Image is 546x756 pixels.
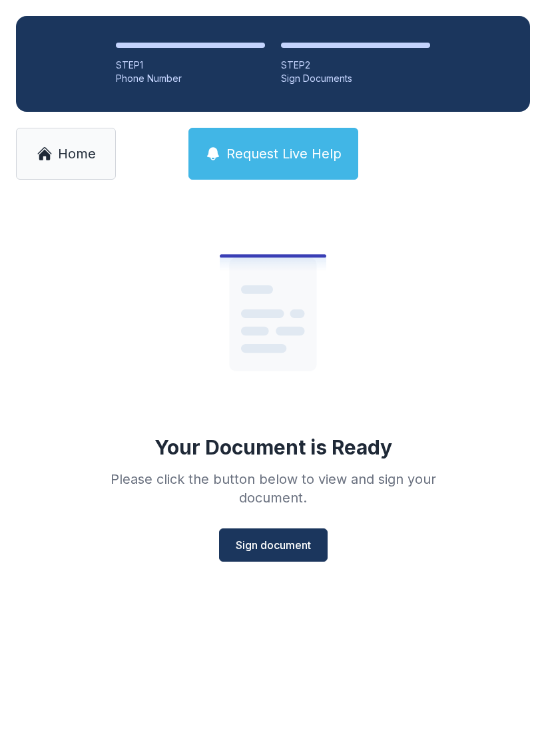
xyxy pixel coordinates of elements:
div: Sign Documents [281,72,430,85]
div: Your Document is Ready [154,435,392,459]
span: Sign document [236,537,311,553]
div: STEP 2 [281,59,430,72]
div: STEP 1 [116,59,265,72]
div: Please click the button below to view and sign your document. [81,470,465,507]
span: Home [58,144,96,163]
div: Phone Number [116,72,265,85]
span: Request Live Help [226,144,342,163]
